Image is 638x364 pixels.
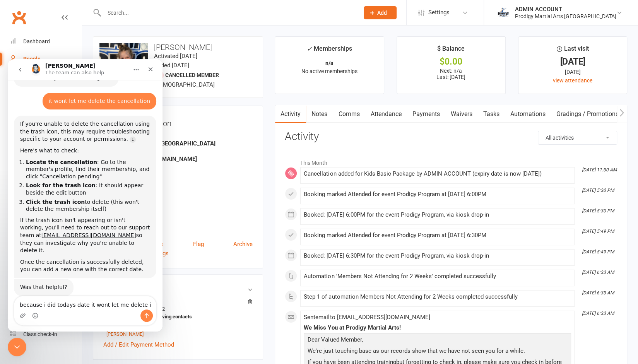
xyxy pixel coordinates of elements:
iframe: Intercom live chat [8,59,162,332]
div: Address [104,180,253,188]
div: Booking marked Attended for event Prodigy Program at [DATE] 6:30PM [304,232,571,239]
a: Notes [306,105,333,123]
div: ADMIN ACCOUNT [515,6,616,13]
i: [DATE] 11:30 AM [582,167,617,173]
a: Attendance [365,105,407,123]
div: Owner [104,133,253,141]
div: Once the cancellation is successfully deleted, you can add a new one with the correct date. [12,199,142,214]
textarea: Message… [7,237,148,250]
a: Flag [193,239,204,249]
b: Look for the trash icon [18,123,88,129]
time: Added [DATE] [154,62,189,69]
a: Archive [233,239,253,249]
span: No active memberships [301,68,357,74]
p: We're just touching base as our records show that we have not seen you for a while. [306,346,569,357]
div: $0.00 [404,58,498,66]
a: Gradings / Promotions [551,105,624,123]
div: Location [104,211,253,219]
img: thumb_image1686208220.png [496,5,511,21]
li: [PERSON_NAME] [103,299,253,338]
li: : Go to the member's profile, find their membership, and click "Cancellation pending" [18,99,142,121]
p: Dear Valued Member, [306,335,569,346]
span: Add [377,10,387,16]
div: Here's what to check: [12,88,142,96]
div: Last visit [556,44,588,58]
p: Next: n/a Last: [DATE] [404,68,498,80]
input: Search... [102,7,354,18]
a: People [10,50,82,68]
h3: [PERSON_NAME] [99,43,257,51]
img: image1690441282.png [99,43,148,91]
a: Waivers [445,105,477,123]
div: Cancellation added for Kids Basic Package by ADMIN ACCOUNT (expiry date is now [DATE]) [304,171,571,177]
div: Booked: [DATE] 6:30PM for the event Prodigy Program, via kiosk drop-in [304,253,571,259]
strong: [DATE] [104,226,253,233]
div: Prodigy Martial Arts [GEOGRAPHIC_DATA] [515,13,616,20]
strong: 0421272942 [104,171,253,178]
a: [EMAIL_ADDRESS][DOMAIN_NAME] [34,173,128,179]
strong: Bank account [104,300,249,306]
i: [DATE] 5:30 PM [582,188,614,193]
div: Mobile Number [104,164,253,172]
div: [DATE] [525,68,620,76]
a: Tasks [477,105,505,123]
a: Class kiosk mode [10,326,82,343]
a: Comms [333,105,365,123]
li: This Month [285,155,617,167]
a: Payments [407,105,445,123]
a: Add / Edit Payment Method [103,340,174,349]
button: Add [364,6,397,19]
span: Sent email to [EMAIL_ADDRESS][DOMAIN_NAME] [304,314,430,321]
a: Dashboard [10,33,82,50]
h3: Contact information [103,116,253,128]
button: Send a message… [133,250,145,263]
strong: [STREET_ADDRESS] [104,187,253,194]
i: [DATE] 5:49 PM [582,249,614,255]
div: Class check-in [23,331,57,337]
strong: Account shared with following contacts [104,314,249,320]
i: [DATE] 5:49 PM [582,229,614,234]
div: [DATE] [525,58,620,66]
div: Dashboard [23,38,50,44]
div: If the trash icon isn't appearing or isn't working, you'll need to reach out to our support team ... [12,157,142,195]
li: : It should appear beside the edit button [18,123,142,137]
strong: [DATE] [104,202,253,209]
span: Settings [428,4,450,21]
button: Emoji picker [24,253,31,260]
div: $ Balance [437,44,465,58]
a: view attendance [553,77,592,84]
span: Cancelled member [165,72,219,78]
div: Memberships [307,44,352,58]
a: Clubworx [9,8,29,27]
time: Activated [DATE] [154,53,197,60]
div: Automation 'Members Not Attending for 2 Weeks' completed successfully [304,273,571,280]
iframe: Intercom live chat [8,338,26,356]
b: Click the trash icon [18,140,77,146]
a: Source reference 145162: [122,77,128,84]
div: People [23,56,41,62]
strong: [EMAIL_ADDRESS][DOMAIN_NAME] [104,156,253,162]
div: Joined Date [104,220,253,227]
i: [DATE] 6:33 AM [582,311,614,316]
strong: n/a [325,60,334,66]
i: [DATE] 6:33 AM [582,270,614,275]
div: Booking marked Attended for event Prodigy Program at [DATE] 6:00PM [304,191,571,198]
a: [PERSON_NAME] [106,331,144,337]
div: Was that helpful? [12,224,60,232]
div: We Miss You at Prodigy Martial Arts! [304,325,571,331]
b: Locate the cancellation [18,100,89,106]
div: Email [104,149,253,156]
div: Booked: [DATE] 6:00PM for the event Prodigy Program, via kiosk drop-in [304,212,571,218]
